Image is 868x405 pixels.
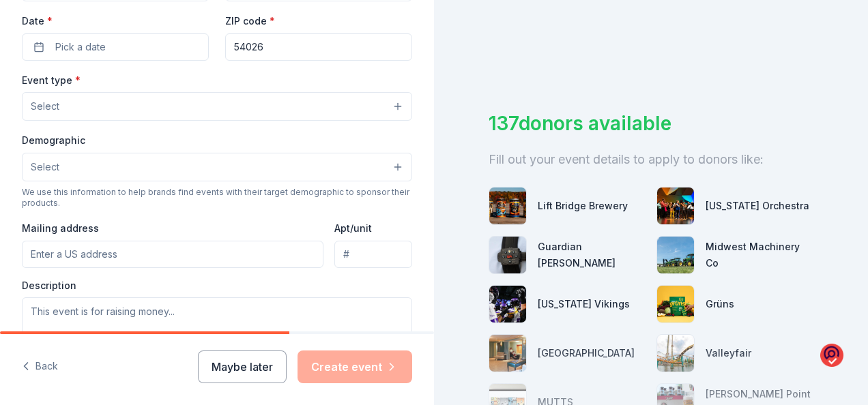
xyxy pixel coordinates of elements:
img: photo for Midwest Machinery Co [657,237,694,273]
span: Select [31,159,59,175]
span: Pick a date [55,39,106,55]
label: Apt/unit [334,222,372,235]
div: Midwest Machinery Co [706,239,813,271]
div: Grüns [706,296,734,312]
div: Guardian [PERSON_NAME] [538,239,646,271]
label: Mailing address [22,222,99,235]
button: Maybe later [198,350,287,383]
div: [US_STATE] Orchestra [706,198,809,214]
button: Select [22,153,412,181]
label: Demographic [22,134,85,147]
button: Pick a date [22,33,209,61]
label: Description [22,279,76,292]
input: Enter a US address [22,241,323,268]
label: Date [22,14,209,28]
input: 12345 (U.S. only) [225,33,412,61]
img: photo for Lift Bridge Brewery [489,187,526,224]
input: # [334,241,412,268]
div: Fill out your event details to apply to donors like: [489,149,813,170]
img: photo for Minnesota Vikings [489,286,526,322]
img: photo for Grüns [657,286,694,322]
span: Select [31,98,59,115]
label: ZIP code [225,14,275,28]
img: photo for Guardian Angel Device [489,237,526,273]
label: Event type [22,74,81,87]
div: [US_STATE] Vikings [538,296,630,312]
img: o1IwAAAABJRU5ErkJggg== [820,343,843,368]
button: Select [22,92,412,121]
button: Back [22,352,58,381]
img: photo for Minnesota Orchestra [657,187,694,224]
div: Lift Bridge Brewery [538,198,628,214]
div: We use this information to help brands find events with their target demographic to sponsor their... [22,187,412,209]
div: 137 donors available [489,109,813,138]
